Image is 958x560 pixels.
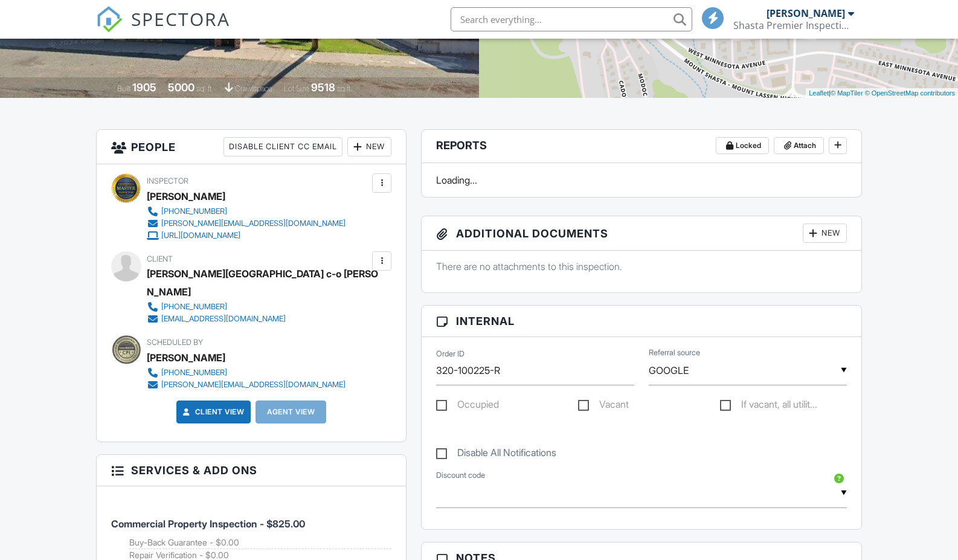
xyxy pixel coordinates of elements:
a: [PERSON_NAME][EMAIL_ADDRESS][DOMAIN_NAME] [147,379,346,391]
div: [PERSON_NAME] [147,187,225,205]
label: Vacant [578,399,629,414]
div: 1905 [132,81,156,94]
h3: Additional Documents [422,216,861,251]
a: [URL][DOMAIN_NAME] [147,230,346,242]
a: [PHONE_NUMBER] [147,367,346,379]
span: Commercial Property Inspection - $825.00 [111,518,305,530]
a: Leaflet [809,89,829,97]
div: [EMAIL_ADDRESS][DOMAIN_NAME] [161,314,286,324]
div: | [806,88,958,98]
span: Lot Size [284,84,309,93]
li: Add on: Buy-Back Guarantee [129,536,392,549]
h3: Services & Add ons [97,455,407,486]
label: Discount code [436,470,485,481]
span: Inspector [147,176,188,185]
div: [PERSON_NAME][EMAIL_ADDRESS][DOMAIN_NAME] [161,219,346,228]
span: SPECTORA [131,6,230,31]
h3: People [97,130,407,164]
span: Built [117,84,130,93]
div: Shasta Premier Inspection Group [733,19,854,31]
div: [PERSON_NAME] [147,349,225,367]
label: Disable All Notifications [436,447,556,462]
p: There are no attachments to this inspection. [436,260,847,273]
div: 9518 [311,81,335,94]
div: 5000 [168,81,194,94]
a: [PHONE_NUMBER] [147,205,346,217]
a: [PHONE_NUMBER] [147,301,370,313]
div: [URL][DOMAIN_NAME] [161,231,240,240]
div: New [803,224,847,243]
a: SPECTORA [96,16,230,42]
div: [PHONE_NUMBER] [161,302,227,312]
div: [PHONE_NUMBER] [161,207,227,216]
span: crawlspace [235,84,272,93]
div: New [347,137,391,156]
div: [PERSON_NAME][EMAIL_ADDRESS][DOMAIN_NAME] [161,380,346,390]
div: [PERSON_NAME][GEOGRAPHIC_DATA] c-o [PERSON_NAME] [147,265,379,301]
a: © MapTiler [831,89,863,97]
a: Client View [181,406,245,418]
label: Order ID [436,349,465,359]
div: [PERSON_NAME] [767,7,845,19]
a: [EMAIL_ADDRESS][DOMAIN_NAME] [147,313,370,325]
label: If vacant, all utilities are on [720,399,817,414]
h3: Internal [422,306,861,337]
input: Search everything... [451,7,692,31]
div: [PHONE_NUMBER] [161,368,227,378]
img: The Best Home Inspection Software - Spectora [96,6,123,33]
a: [PERSON_NAME][EMAIL_ADDRESS][DOMAIN_NAME] [147,217,346,230]
span: Client [147,254,173,263]
label: Referral source [649,347,700,358]
span: sq.ft. [337,84,352,93]
span: sq. ft. [196,84,213,93]
a: © OpenStreetMap contributors [865,89,955,97]
label: Occupied [436,399,499,414]
div: Disable Client CC Email [223,137,342,156]
span: Scheduled By [147,338,203,347]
